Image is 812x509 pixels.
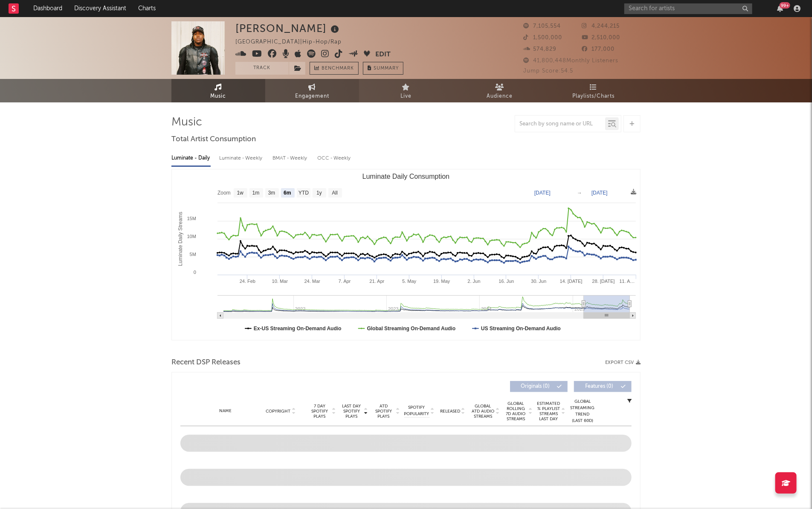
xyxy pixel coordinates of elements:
text: 15M [187,216,196,221]
text: 1m [252,190,260,196]
span: Recent DSP Releases [171,358,241,368]
text: → [577,190,582,196]
text: 1w [237,190,244,196]
text: Luminate Daily Consumption [362,173,450,180]
text: Ex-US Streaming On-Demand Audio [254,326,342,332]
text: 11. A… [620,279,635,284]
text: 5. May [402,279,417,284]
span: Jump Score: 54.5 [523,68,573,74]
input: Search for artists [624,3,752,14]
a: Live [359,79,453,102]
span: 41,800,448 Monthly Listeners [523,58,618,64]
text: 10M [187,234,196,239]
span: Global ATD Audio Streams [471,404,495,419]
div: Name [197,408,253,414]
div: [PERSON_NAME] [235,21,341,35]
button: 99+ [777,5,783,12]
a: Audience [453,79,547,102]
span: Spotify Popularity [404,404,429,417]
text: All [332,190,337,196]
span: Estimated % Playlist Streams Last Day [537,401,560,422]
text: 14. [DATE] [560,279,583,284]
button: Originals(0) [510,381,568,392]
button: Features(0) [574,381,632,392]
text: 7. Apr [339,279,351,284]
text: 24. Mar [304,279,321,284]
span: Benchmark [322,64,354,74]
span: Audience [487,91,513,102]
text: 24. Feb [240,279,255,284]
text: Zoom [217,190,231,196]
text: Luminate Daily Streams [177,212,183,266]
span: Total Artist Consumption [171,134,256,145]
span: Engagement [295,91,329,102]
text: Global Streaming On-Demand Audio [367,326,456,332]
text: [DATE] [534,190,551,196]
text: 10. Mar [272,279,288,284]
button: Track [235,62,289,75]
button: Export CSV [605,360,641,365]
span: Released [440,409,460,414]
input: Search by song name or URL [515,121,605,128]
div: 99 + [780,2,790,9]
div: Luminate - Weekly [219,151,264,166]
span: ATD Spotify Plays [372,404,395,419]
text: 21. Apr [370,279,385,284]
a: Music [171,79,265,102]
text: 19. May [433,279,450,284]
text: 3m [268,190,275,196]
text: 16. Jun [499,279,514,284]
a: Playlists/Charts [547,79,641,102]
div: [GEOGRAPHIC_DATA] | Hip-Hop/Rap [235,37,351,47]
text: 1y [316,190,322,196]
span: Live [400,91,412,102]
text: YTD [299,190,309,196]
text: 6m [284,190,291,196]
text: 5M [190,252,196,257]
text: 30. Jun [531,279,546,284]
span: 1,500,000 [523,35,562,41]
a: Benchmark [310,62,359,75]
span: Originals ( 0 ) [516,384,555,389]
div: Luminate - Daily [171,151,211,166]
text: [DATE] [592,190,608,196]
span: 4,244,215 [582,23,620,29]
span: 7,105,554 [523,23,561,29]
span: Last Day Spotify Plays [340,404,363,419]
text: US Streaming On-Demand Audio [481,326,561,332]
span: 574,829 [523,47,557,52]
span: Global Rolling 7D Audio Streams [504,401,528,422]
span: Features ( 0 ) [580,384,619,389]
button: Summary [363,62,403,75]
span: Playlists/Charts [573,91,615,102]
span: Music [211,91,226,102]
span: 177,000 [582,47,615,52]
text: 0 [194,270,196,275]
span: 2,510,000 [582,35,621,41]
span: Summary [374,66,399,71]
div: BMAT - Weekly [273,151,309,166]
svg: Luminate Daily Consumption [172,169,640,340]
text: 2. Jun [468,279,481,284]
button: Edit [376,49,391,60]
a: Engagement [265,79,359,102]
text: 28. [DATE] [592,279,615,284]
div: Global Streaming Trend (Last 60D) [570,398,595,424]
div: OCC - Weekly [317,151,351,166]
span: Copyright [266,409,290,414]
span: 7 Day Spotify Plays [308,404,331,419]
